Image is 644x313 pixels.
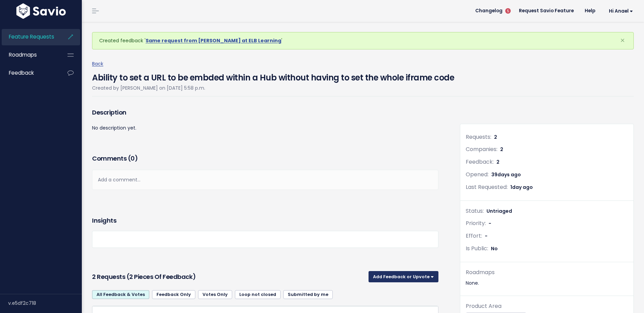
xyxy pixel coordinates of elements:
[466,145,497,153] span: Companies:
[466,207,484,215] span: Status:
[491,171,521,178] span: 39
[489,220,491,227] span: -
[486,208,512,214] span: Untriaged
[466,301,628,311] div: Product Area
[9,69,34,76] span: Feedback
[620,35,625,46] span: ×
[494,134,497,140] span: 2
[466,244,488,252] span: Is Public:
[466,183,508,191] span: Last Requested:
[2,29,57,45] a: Feature Requests
[92,272,366,282] h3: 2 Requests (2 pieces of Feedback)
[9,51,37,58] span: Roadmaps
[131,154,135,163] span: 0
[92,60,103,67] a: Back
[92,170,438,190] div: Add a comment...
[466,279,628,287] div: None.
[613,32,632,49] button: Close
[466,219,486,227] span: Priority:
[466,170,489,178] span: Opened:
[92,85,205,91] span: Created by [PERSON_NAME] on [DATE] 5:58 p.m.
[609,9,633,14] span: Hi Anael
[92,32,634,49] div: Created feedback ' '
[92,124,438,132] p: No description yet.
[2,65,57,81] a: Feedback
[146,37,281,44] a: Same request from [PERSON_NAME] at ELB Learning
[466,232,482,240] span: Effort:
[579,6,601,16] a: Help
[491,245,498,252] span: No
[92,68,454,84] h4: Ability to set a URL to be embded within a Hub without having to set the whole iframe code
[283,290,333,299] a: Submitted by me
[8,294,82,312] div: v.e5df2c718
[500,146,503,153] span: 2
[2,47,57,63] a: Roadmaps
[496,159,499,165] span: 2
[497,171,521,178] span: days ago
[510,184,533,191] span: 1
[92,154,438,163] h3: Comments ( )
[466,268,628,278] div: Roadmaps
[485,233,488,239] span: -
[92,108,438,117] h3: Description
[505,8,511,14] span: 5
[601,6,639,16] a: Hi Anael
[235,290,281,299] a: Loop not closed
[92,216,116,225] h3: Insights
[15,3,68,19] img: logo-white.9d6f32f41409.svg
[369,271,438,282] button: Add Feedback or Upvote
[198,290,232,299] a: Votes Only
[512,184,533,191] span: day ago
[92,290,149,299] a: All Feedback & Votes
[466,158,494,166] span: Feedback:
[466,133,491,141] span: Requests:
[513,6,579,16] a: Request Savio Feature
[9,33,54,40] span: Feature Requests
[152,290,195,299] a: Feedback Only
[475,9,503,13] span: Changelog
